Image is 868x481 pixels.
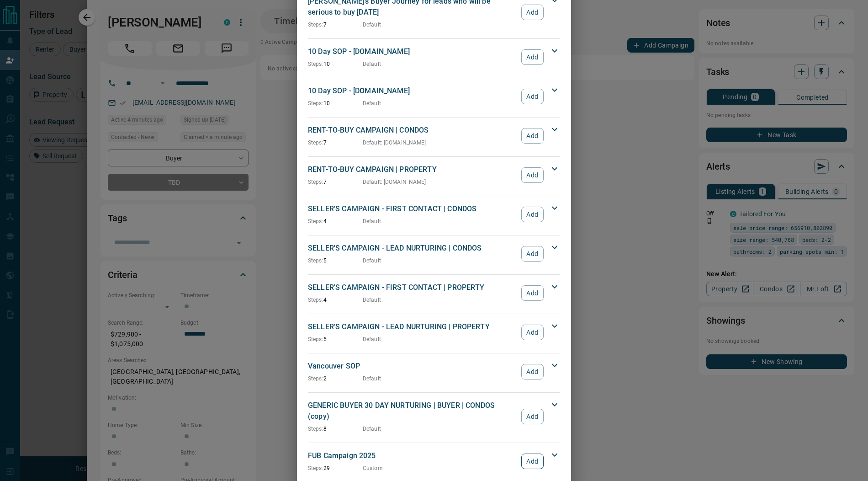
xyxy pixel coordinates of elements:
p: Default [363,296,381,304]
span: Steps: [308,257,323,264]
p: Default : [DOMAIN_NAME] [363,139,426,147]
div: RENT-TO-BUY CAMPAIGN | PROPERTYSteps:7Default: [DOMAIN_NAME]Add [308,162,560,188]
span: Steps: [308,61,323,67]
p: Custom [363,464,383,472]
p: 2 [308,374,363,383]
p: 4 [308,296,363,304]
button: Add [521,49,544,65]
p: Default [363,425,381,433]
div: 10 Day SOP - [DOMAIN_NAME]Steps:10DefaultAdd [308,44,560,70]
p: GENERIC BUYER 30 DAY NURTURING | BUYER | CONDOS (copy) [308,400,517,422]
span: Steps: [308,218,323,224]
div: GENERIC BUYER 30 DAY NURTURING | BUYER | CONDOS (copy)Steps:8DefaultAdd [308,398,560,435]
div: Vancouver SOPSteps:2DefaultAdd [308,359,560,385]
p: Default [363,60,381,68]
button: Add [521,325,544,340]
p: RENT-TO-BUY CAMPAIGN | CONDOS [308,125,517,136]
button: Add [521,364,544,379]
p: Default : [DOMAIN_NAME] [363,178,426,186]
p: 10 [308,60,363,68]
p: 10 Day SOP - [DOMAIN_NAME] [308,86,517,96]
p: Default [363,257,381,265]
p: SELLER'S CAMPAIGN - FIRST CONTACT | PROPERTY [308,282,517,293]
button: Add [521,285,544,301]
button: Add [521,128,544,144]
button: Add [521,246,544,262]
span: Steps: [308,465,323,471]
p: Default [363,217,381,225]
p: 29 [308,464,363,472]
p: Default [363,335,381,343]
button: Add [521,167,544,183]
p: 5 [308,335,363,343]
span: Steps: [308,297,323,303]
span: Steps: [308,21,323,28]
span: Steps: [308,139,323,146]
p: Default [363,99,381,107]
div: SELLER'S CAMPAIGN - FIRST CONTACT | CONDOSSteps:4DefaultAdd [308,202,560,227]
button: Add [521,207,544,222]
p: Default [363,374,381,383]
p: 8 [308,425,363,433]
p: 4 [308,217,363,225]
p: 7 [308,178,363,186]
span: Steps: [308,426,323,432]
p: SELLER'S CAMPAIGN - LEAD NURTURING | PROPERTY [308,321,517,332]
button: Add [521,89,544,104]
p: 10 Day SOP - [DOMAIN_NAME] [308,46,517,57]
button: Add [521,454,544,469]
div: 10 Day SOP - [DOMAIN_NAME]Steps:10DefaultAdd [308,84,560,109]
div: SELLER'S CAMPAIGN - LEAD NURTURING | PROPERTYSteps:5DefaultAdd [308,320,560,345]
button: Add [521,409,544,424]
div: SELLER'S CAMPAIGN - LEAD NURTURING | CONDOSSteps:5DefaultAdd [308,241,560,267]
p: Default [363,21,381,29]
p: 10 [308,99,363,107]
p: SELLER'S CAMPAIGN - LEAD NURTURING | CONDOS [308,243,517,254]
p: 5 [308,257,363,265]
span: Steps: [308,179,323,185]
p: SELLER'S CAMPAIGN - FIRST CONTACT | CONDOS [308,203,517,214]
p: FUB Campaign 2025 [308,450,517,461]
span: Steps: [308,100,323,107]
p: 7 [308,139,363,147]
p: Vancouver SOP [308,361,517,372]
div: RENT-TO-BUY CAMPAIGN | CONDOSSteps:7Default: [DOMAIN_NAME]Add [308,123,560,149]
span: Steps: [308,336,323,342]
p: RENT-TO-BUY CAMPAIGN | PROPERTY [308,164,517,175]
div: SELLER'S CAMPAIGN - FIRST CONTACT | PROPERTYSteps:4DefaultAdd [308,280,560,306]
button: Add [521,5,544,20]
div: FUB Campaign 2025Steps:29CustomAdd [308,449,560,474]
p: 7 [308,21,363,29]
span: Steps: [308,375,323,382]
